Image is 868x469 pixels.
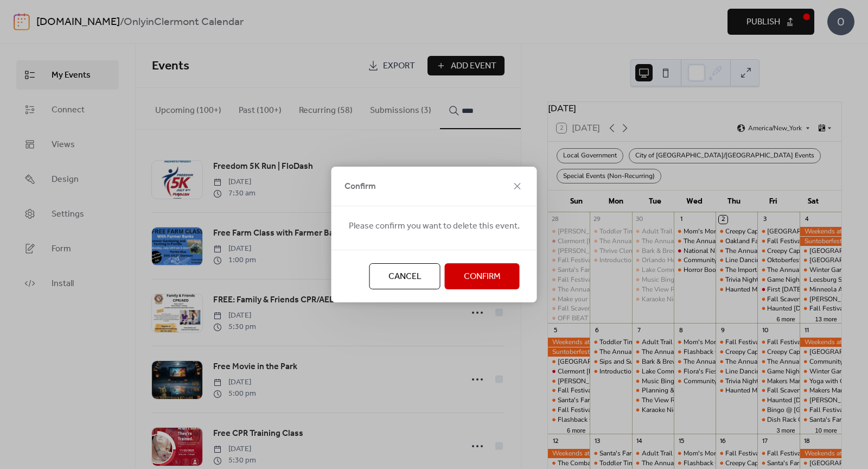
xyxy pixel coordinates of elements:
span: Confirm [464,270,501,283]
button: Confirm [445,263,520,289]
span: Confirm [344,180,376,193]
span: Please confirm you want to delete this event. [349,220,520,233]
button: Cancel [369,263,441,289]
span: Cancel [388,270,422,283]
